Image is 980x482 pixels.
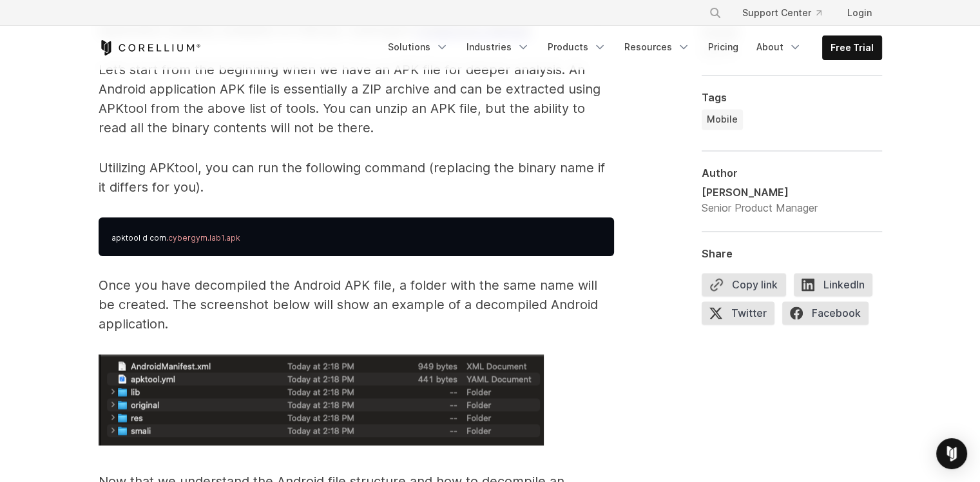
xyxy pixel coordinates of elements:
[99,40,201,55] a: Corellium Home
[111,233,166,243] span: apktool d com
[99,158,614,197] p: Utilizing APKtool, you can run the following command (replacing the binary name if it differs for...
[837,1,882,25] a: Login
[782,301,869,325] span: Facebook
[749,35,809,59] a: About
[540,35,614,59] a: Products
[702,247,882,260] div: Share
[166,233,240,243] span: .cybergym.lab1.apk
[702,301,782,330] a: Twitter
[702,109,743,130] a: Mobile
[704,1,727,25] button: Search
[617,35,698,59] a: Resources
[380,35,456,59] a: Solutions
[702,200,818,216] div: Senior Product Manager
[782,301,876,330] a: Facebook
[823,36,881,59] a: Free Trial
[707,113,738,126] span: Mobile
[702,273,786,296] button: Copy link
[702,91,882,104] div: Tags
[459,35,537,59] a: Industries
[936,438,967,469] div: Open Intercom Messenger
[99,354,544,445] img: Example of a decompiled android application.
[702,301,774,325] span: Twitter
[702,166,882,179] div: Author
[380,35,882,60] div: Navigation Menu
[99,60,614,137] p: Let’s start from the beginning when we have an APK file for deeper analysis. An Android applicati...
[700,35,746,59] a: Pricing
[702,185,818,200] div: [PERSON_NAME]
[99,276,614,334] p: Once you have decompiled the Android APK file, a folder with the same name will be created. The s...
[693,1,882,25] div: Navigation Menu
[732,1,832,25] a: Support Center
[794,273,872,296] span: LinkedIn
[794,273,880,301] a: LinkedIn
